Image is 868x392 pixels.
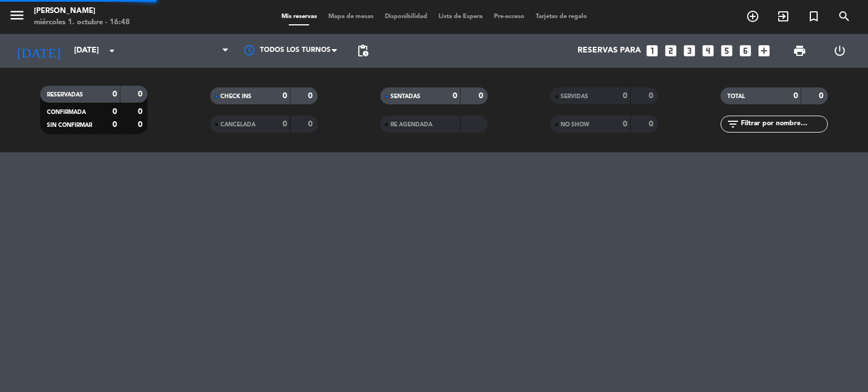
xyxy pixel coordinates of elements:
[738,43,753,58] i: looks_6
[283,92,287,100] strong: 0
[479,92,485,100] strong: 0
[308,120,315,128] strong: 0
[390,94,420,99] span: SENTADAS
[649,120,656,128] strong: 0
[757,43,771,58] i: add_box
[645,43,659,58] i: looks_one
[727,94,745,99] span: TOTAL
[112,121,117,129] strong: 0
[379,14,433,20] span: Disponibilidad
[578,46,641,55] span: Reservas para
[833,44,847,58] i: power_settings_new
[47,92,83,98] span: RESERVADAS
[746,10,759,23] i: add_circle_outline
[819,92,826,100] strong: 0
[105,44,119,58] i: arrow_drop_down
[308,92,315,100] strong: 0
[819,34,860,68] div: LOG OUT
[719,43,734,58] i: looks_5
[740,118,827,130] input: Filtrar por nombre...
[8,38,68,63] i: [DATE]
[663,43,678,58] i: looks_two
[220,122,255,127] span: CANCELADA
[34,17,130,28] div: miércoles 1. octubre - 16:48
[112,108,117,116] strong: 0
[390,122,432,127] span: RE AGENDADA
[112,90,117,98] strong: 0
[682,43,697,58] i: looks_3
[726,117,740,131] i: filter_list
[807,10,821,23] i: turned_in_not
[47,122,92,128] span: SIN CONFIRMAR
[356,44,370,58] span: pending_actions
[276,14,323,20] span: Mis reservas
[8,7,25,28] button: menu
[138,121,145,129] strong: 0
[283,120,287,128] strong: 0
[623,120,627,128] strong: 0
[138,90,145,98] strong: 0
[561,122,589,127] span: NO SHOW
[47,109,86,115] span: CONFIRMADA
[433,14,488,20] span: Lista de Espera
[561,94,588,99] span: SERVIDAS
[8,7,25,24] i: menu
[453,92,457,100] strong: 0
[649,92,656,100] strong: 0
[34,6,130,17] div: [PERSON_NAME]
[530,14,593,20] span: Tarjetas de regalo
[793,92,798,100] strong: 0
[837,10,851,23] i: search
[793,44,806,58] span: print
[220,94,251,99] span: CHECK INS
[701,43,715,58] i: looks_4
[776,10,790,23] i: exit_to_app
[323,14,379,20] span: Mapa de mesas
[138,108,145,116] strong: 0
[488,14,530,20] span: Pre-acceso
[623,92,627,100] strong: 0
